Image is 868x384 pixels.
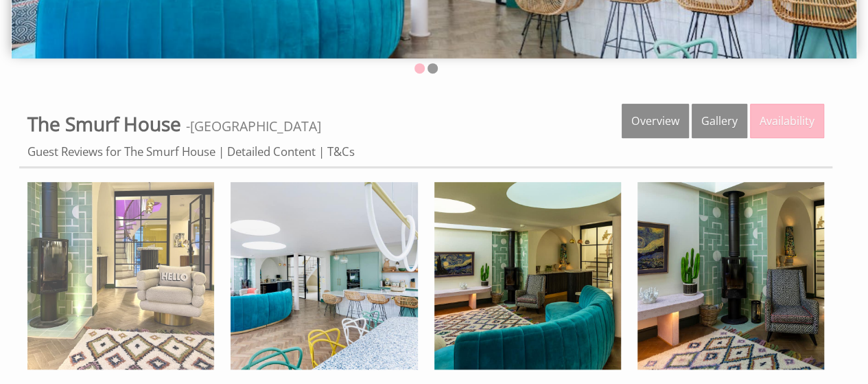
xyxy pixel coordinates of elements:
[27,111,181,137] span: The Smurf House
[227,144,316,159] a: Detailed Content
[692,104,747,138] a: Gallery
[190,117,321,135] a: [GEOGRAPHIC_DATA]
[27,144,215,159] a: Guest Reviews for The Smurf House
[434,182,621,369] img: Living Space
[27,111,186,137] a: The Smurf House
[186,117,321,135] span: -
[622,104,689,138] a: Overview
[637,182,824,369] img: Open plan living space
[750,104,824,138] a: Availability
[327,144,355,159] a: T&Cs
[27,182,214,369] img: Open plan living space
[231,182,417,369] img: Open plan living, dining and kitchen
